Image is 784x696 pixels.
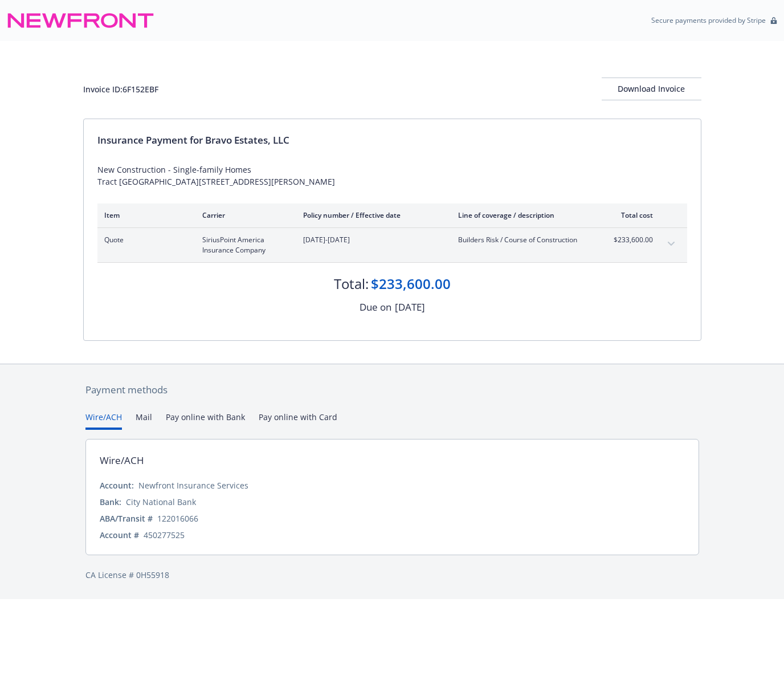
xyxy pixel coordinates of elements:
[85,569,699,581] div: CA License # 0H55918
[202,235,285,255] span: SiriusPoint America Insurance Company
[85,411,122,430] button: Wire/ACH
[610,235,653,245] span: $233,600.00
[395,300,425,315] div: [DATE]
[136,411,152,430] button: Mail
[371,274,451,294] div: $233,600.00
[202,210,285,220] div: Carrier
[303,210,440,220] div: Policy number / Effective date
[97,164,687,188] div: New Construction - Single-family Homes Tract [GEOGRAPHIC_DATA][STREET_ADDRESS][PERSON_NAME]
[259,411,337,430] button: Pay online with Card
[602,78,701,100] div: Download Invoice
[85,382,699,397] div: Payment methods
[100,529,139,541] div: Account #
[360,300,391,315] div: Due on
[458,210,592,220] div: Line of coverage / description
[166,411,245,430] button: Pay online with Bank
[662,235,680,253] button: expand content
[303,235,440,245] span: [DATE]-[DATE]
[157,512,198,524] div: 122016066
[651,15,766,25] p: Secure payments provided by Stripe
[83,83,158,95] div: Invoice ID: 6F152EBF
[100,479,134,491] div: Account:
[100,512,153,524] div: ABA/Transit #
[97,133,687,148] div: Insurance Payment for Bravo Estates, LLC
[100,453,144,468] div: Wire/ACH
[100,496,121,508] div: Bank:
[602,78,701,100] button: Download Invoice
[104,210,184,220] div: Item
[458,235,592,245] span: Builders Risk / Course of Construction
[97,228,687,262] div: QuoteSiriusPoint America Insurance Company[DATE]-[DATE]Builders Risk / Course of Construction$233...
[126,496,196,508] div: City National Bank
[334,274,369,294] div: Total:
[138,479,248,491] div: Newfront Insurance Services
[610,210,653,220] div: Total cost
[144,529,185,541] div: 450277525
[104,235,184,245] span: Quote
